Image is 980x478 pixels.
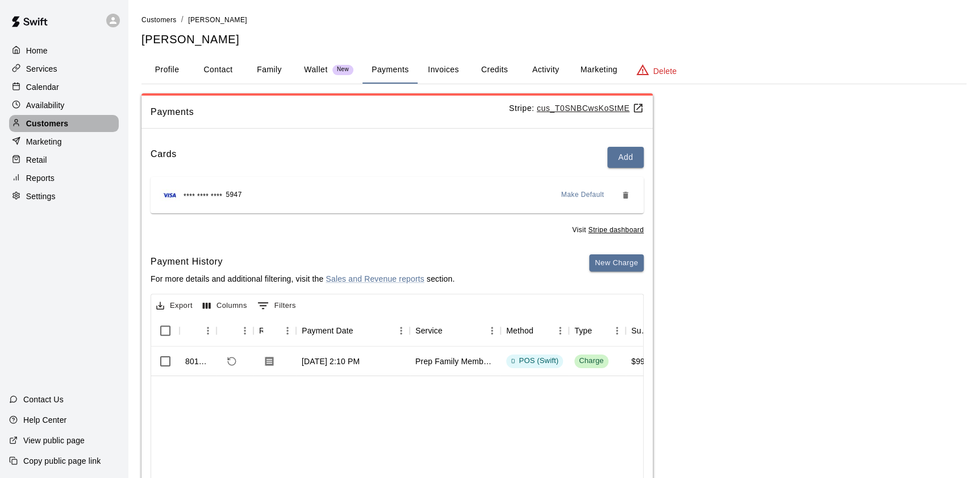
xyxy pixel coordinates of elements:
[9,42,119,59] a: Home
[410,315,501,347] div: Service
[571,56,626,84] button: Marketing
[153,297,195,315] button: Export
[511,356,558,366] div: POS (Swift)
[418,56,469,84] button: Invoices
[415,315,443,347] div: Service
[180,315,216,347] div: Id
[193,56,244,84] button: Contact
[141,16,177,24] span: Customers
[244,56,295,84] button: Family
[332,66,353,73] span: New
[501,315,569,347] div: Method
[141,56,193,84] button: Profile
[653,65,677,77] p: Delete
[199,322,216,339] button: Menu
[259,315,263,347] div: Receipt
[26,136,62,147] p: Marketing
[9,151,119,168] a: Retail
[608,322,625,339] button: Menu
[304,64,328,76] p: Wallet
[607,147,644,168] button: Add
[588,226,644,234] a: Stripe dashboard
[263,323,279,339] button: Sort
[9,97,119,114] a: Availability
[9,60,119,77] a: Services
[259,351,280,372] button: Download Receipt
[23,455,101,467] p: Copy public page link
[141,32,966,47] h5: [PERSON_NAME]
[537,104,644,113] a: cus_T0SNBCwsKoStME
[302,315,353,347] div: Payment Date
[631,356,656,367] div: $99.00
[572,225,644,236] span: Visit
[188,16,247,24] span: [PERSON_NAME]
[23,394,64,405] p: Contact Us
[506,315,533,347] div: Method
[222,323,238,339] button: Sort
[185,323,201,339] button: Sort
[574,315,592,347] div: Type
[579,356,604,366] div: Charge
[151,105,509,119] span: Payments
[469,56,520,84] button: Credits
[393,322,410,339] button: Menu
[279,322,296,339] button: Menu
[151,254,454,269] h6: Payment History
[533,323,549,339] button: Sort
[26,63,57,75] p: Services
[26,172,55,184] p: Reports
[26,81,59,93] p: Calendar
[141,15,177,24] a: Customers
[26,154,47,166] p: Retail
[26,45,48,56] p: Home
[589,254,644,272] button: New Charge
[415,356,495,367] div: Prep Family Membership
[253,315,296,347] div: Receipt
[443,323,458,339] button: Sort
[226,189,241,201] span: 5947
[296,315,410,347] div: Payment Date
[326,274,424,283] a: Sales and Revenue reports
[9,133,119,150] a: Marketing
[26,191,56,202] p: Settings
[592,323,608,339] button: Sort
[362,56,418,84] button: Payments
[520,56,571,84] button: Activity
[561,189,604,201] span: Make Default
[216,315,253,347] div: Refund
[9,188,119,205] a: Settings
[509,102,644,114] p: Stripe:
[353,323,369,339] button: Sort
[26,100,65,111] p: Availability
[552,322,569,339] button: Menu
[9,170,119,187] a: Reports
[483,322,501,339] button: Menu
[151,147,177,168] h6: Cards
[23,414,66,426] p: Help Center
[200,297,250,315] button: Select columns
[141,14,966,26] nav: breadcrumb
[141,56,966,84] div: basic tabs example
[26,118,68,129] p: Customers
[302,356,360,367] div: Sep 6, 2025, 2:10 PM
[181,14,184,26] li: /
[9,79,119,96] div: Calendar
[631,315,649,347] div: Subtotal
[185,356,211,367] div: 801135
[255,296,299,315] button: Show filters
[23,435,85,446] p: View public page
[222,352,241,371] span: Refund payment
[9,115,119,132] a: Customers
[616,186,635,204] button: Remove
[236,322,253,339] button: Menu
